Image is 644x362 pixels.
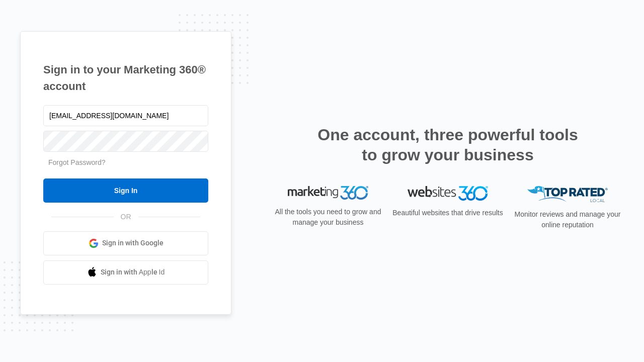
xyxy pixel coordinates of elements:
[114,212,138,222] span: OR
[288,186,368,200] img: Marketing 360
[511,209,624,230] p: Monitor reviews and manage your online reputation
[314,125,581,165] h2: One account, three powerful tools to grow your business
[43,231,208,255] a: Sign in with Google
[527,186,608,203] img: Top Rated Local
[272,207,384,228] p: All the tools you need to grow and manage your business
[48,158,106,166] a: Forgot Password?
[43,178,208,203] input: Sign In
[391,208,504,218] p: Beautiful websites that drive results
[43,105,208,126] input: Email
[408,186,488,201] img: Websites 360
[43,260,208,285] a: Sign in with Apple Id
[101,267,165,278] span: Sign in with Apple Id
[43,61,208,95] h1: Sign in to your Marketing 360® account
[102,238,164,248] span: Sign in with Google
